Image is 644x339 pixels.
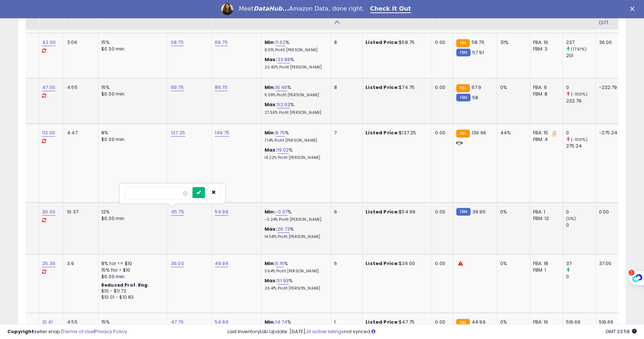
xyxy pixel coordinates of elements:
div: 7 [334,130,357,136]
div: 8% for <= $10 [101,260,162,267]
b: Max: [265,146,277,153]
div: 37.00 [599,260,618,267]
span: 67.9 [472,84,482,91]
div: 10.37 [67,209,93,215]
span: 39.95 [472,208,486,215]
b: Max: [265,56,277,63]
span: 57.91 [472,49,484,56]
div: Fulfillable Quantity [334,3,359,19]
div: 4.47 [67,130,93,136]
b: Reduced Prof. Rng. [101,282,149,288]
div: $58.75 [366,39,426,46]
div: 6 [334,260,357,267]
div: Current Buybox Price [456,3,494,19]
a: 30.00 [42,208,55,216]
a: 47.00 [42,84,55,91]
div: seller snap | | [7,328,127,335]
div: % [265,260,325,274]
span: 2025-09-15 23:58 GMT [606,328,637,335]
a: -0.37 [276,208,288,216]
div: $137.25 [366,130,426,136]
b: Max: [265,226,277,232]
div: 0.00 [435,84,447,91]
p: 3.64% Profit [PERSON_NAME] [265,269,325,274]
div: 6 [334,209,357,215]
div: 0 [566,222,596,228]
a: 58.75 [171,39,184,46]
div: 12% [101,209,162,215]
div: % [265,101,325,115]
span: 58 [472,94,478,101]
b: Listed Price: [366,39,399,46]
a: 42.00 [42,39,56,46]
small: (0%) [566,216,576,221]
small: FBM [456,208,471,216]
div: -275.24 [599,130,618,136]
div: 275.24 [566,143,596,149]
div: FBA: 18 [533,260,557,267]
div: Close [630,7,637,11]
th: The percentage added to the cost of goods (COGS) that forms the calculator for Min & Max prices. [262,0,331,29]
div: Num of Comp. [533,3,560,19]
div: FBA: 9 [533,84,557,91]
a: 89.75 [215,84,228,91]
div: 0 [566,84,596,91]
b: Max: [265,277,277,284]
p: 11.09% Profit [PERSON_NAME] [265,93,325,98]
a: 19.02 [277,146,289,154]
a: 25.39 [42,260,55,267]
div: % [265,147,325,160]
img: Profile image for Georgie [221,3,233,15]
div: 44% [500,130,524,136]
a: 137.25 [171,129,185,137]
div: 0% [500,260,524,267]
span: 136.96 [472,129,486,136]
b: Min: [265,208,276,215]
div: 0.00 [435,260,447,267]
div: BB Share 24h. [500,3,527,19]
div: FBM: 12 [533,215,557,222]
small: FBM [456,49,471,56]
a: 16.46 [276,84,288,91]
a: 51.99 [277,277,289,284]
div: 0.00 [435,209,447,215]
div: FBM: 1 [533,267,557,273]
p: 8.31% Profit [PERSON_NAME] [265,48,325,53]
div: 0% [500,84,524,91]
div: 0.00 [435,39,447,46]
div: $10 - $11.72 [101,288,162,294]
span: 58.75 [472,39,484,46]
div: FBA: 16 [533,39,557,46]
div: $0.30 min [101,136,162,143]
small: (17.91%) [571,46,587,52]
a: 5.16 [276,260,284,267]
div: 0.00 [599,209,618,215]
a: 8.75 [276,129,285,137]
a: 69.75 [171,84,184,91]
div: 237 [566,39,596,46]
div: 0 [566,130,596,136]
small: FBA [456,84,470,92]
div: 0.00 [435,130,447,136]
div: FBM: 4 [533,136,557,143]
a: 36.00 [171,260,184,267]
a: 33.88 [277,56,291,63]
div: 15% [101,84,162,91]
small: FBA [456,39,470,47]
p: 26.41% Profit [PERSON_NAME] [265,286,325,291]
b: Min: [265,260,276,267]
div: 15% for > $10 [101,267,162,273]
div: 8 [334,39,357,46]
div: 8% [101,130,162,136]
small: FBM [456,94,471,101]
div: 15% [101,39,162,46]
a: 26.73 [277,226,290,233]
a: 149.75 [215,129,229,137]
b: Listed Price: [366,260,399,267]
div: $0.30 min [101,46,162,52]
small: (-100%) [571,137,588,142]
div: 0 [566,209,596,215]
div: 4.55 [67,84,93,91]
div: Ship Price [435,3,450,19]
div: 0% [500,209,524,215]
